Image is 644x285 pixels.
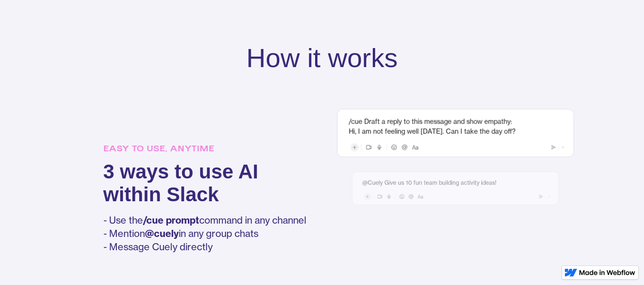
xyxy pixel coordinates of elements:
h5: EASY TO USE, ANYTIME [103,142,307,156]
strong: @cuely [145,227,179,239]
div: /cue Draft a reply to this message and show empathy: Hi, I am not feeling well [DATE]. Can I take... [348,117,562,137]
strong: /cue prompt [143,214,199,226]
img: Made in Webflow [579,270,635,275]
h3: 3 ways to use AI within Slack [103,160,307,206]
p: - Use the command in any channel - Mention in any group chats - Message Cuely directly [103,214,307,254]
h2: How it works [246,43,398,73]
div: @Cuely Give us 10 fun team building activity ideas! [362,178,549,187]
